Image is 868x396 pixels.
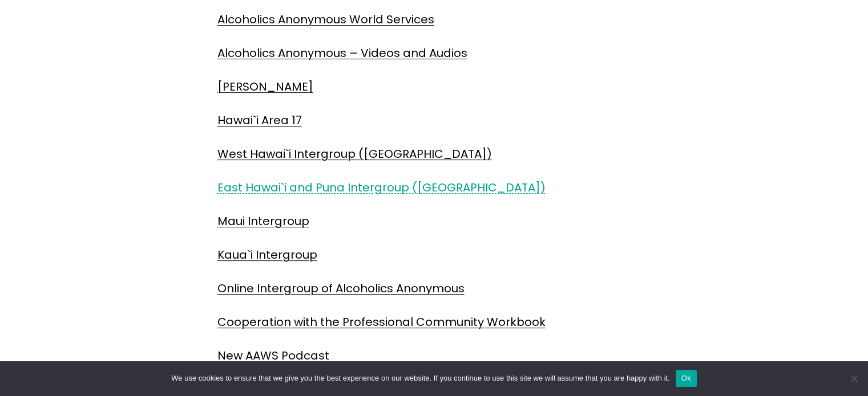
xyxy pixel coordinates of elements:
[217,280,465,296] a: Online Intergroup of Alcoholics Anonymous
[217,179,546,195] a: East Hawai`i and Puna Intergroup ([GEOGRAPHIC_DATA])
[217,146,492,162] a: West Hawai`i Intergroup ([GEOGRAPHIC_DATA])
[217,348,329,364] a: New AAWS Podcast
[217,247,317,263] a: Kaua`i Intergroup
[848,373,859,384] span: No
[676,370,697,387] button: Ok
[217,112,302,128] a: Hawai`i Area 17
[217,79,313,95] a: [PERSON_NAME]
[217,314,546,330] a: Cooperation with the Professional Community Workbook
[217,213,309,229] a: Maui Intergroup
[171,373,669,384] span: We use cookies to ensure that we give you the best experience on our website. If you continue to ...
